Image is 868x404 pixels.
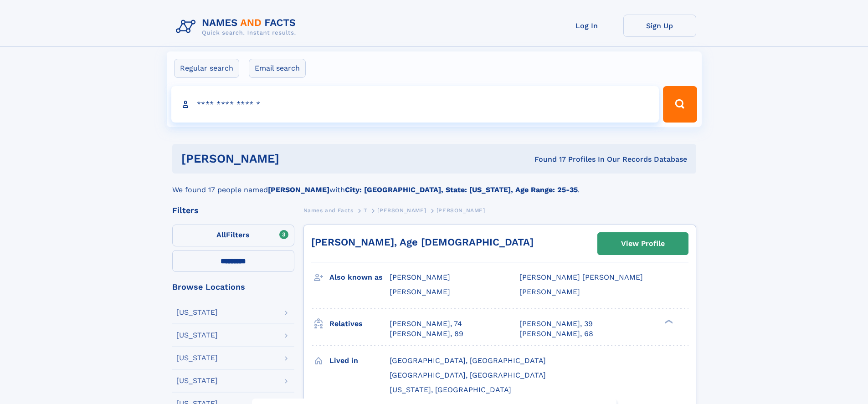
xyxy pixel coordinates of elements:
[390,385,511,394] span: [US_STATE], [GEOGRAPHIC_DATA]
[663,318,673,324] div: ❯
[519,287,580,296] span: [PERSON_NAME]
[216,230,226,239] span: All
[268,185,329,194] b: [PERSON_NAME]
[663,86,697,123] button: Search Button
[172,15,303,39] img: Logo Names and Facts
[377,207,426,214] span: [PERSON_NAME]
[519,273,643,281] span: [PERSON_NAME] [PERSON_NAME]
[550,15,623,37] a: Log In
[176,377,218,384] div: [US_STATE]
[311,236,534,248] a: [PERSON_NAME], Age [DEMOGRAPHIC_DATA]
[329,270,390,285] h3: Also known as
[437,207,485,214] span: [PERSON_NAME]
[390,287,450,296] span: [PERSON_NAME]
[172,225,294,246] label: Filters
[390,319,462,329] a: [PERSON_NAME], 74
[176,309,218,316] div: [US_STATE]
[172,283,294,291] div: Browse Locations
[174,59,239,78] label: Regular search
[390,371,546,379] span: [GEOGRAPHIC_DATA], [GEOGRAPHIC_DATA]
[303,205,354,216] a: Names and Facts
[623,15,696,37] a: Sign Up
[377,205,426,216] a: [PERSON_NAME]
[407,154,687,164] div: Found 17 Profiles In Our Records Database
[181,153,407,164] h1: [PERSON_NAME]
[329,353,390,368] h3: Lived in
[621,233,665,254] div: View Profile
[364,207,367,214] span: T
[176,354,218,362] div: [US_STATE]
[519,329,593,339] a: [PERSON_NAME], 68
[598,233,688,255] a: View Profile
[172,174,696,195] div: We found 17 people named with .
[329,316,390,332] h3: Relatives
[364,205,367,216] a: T
[171,86,659,123] input: search input
[345,185,578,194] b: City: [GEOGRAPHIC_DATA], State: [US_STATE], Age Range: 25-35
[249,59,306,78] label: Email search
[390,356,546,365] span: [GEOGRAPHIC_DATA], [GEOGRAPHIC_DATA]
[390,273,450,281] span: [PERSON_NAME]
[390,329,463,339] a: [PERSON_NAME], 89
[519,319,593,329] a: [PERSON_NAME], 39
[176,332,218,339] div: [US_STATE]
[172,206,294,215] div: Filters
